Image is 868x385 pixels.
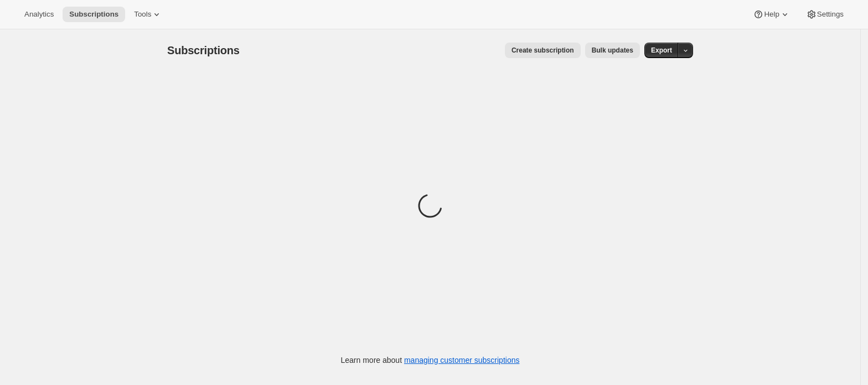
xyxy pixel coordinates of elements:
[505,43,581,58] button: Create subscription
[746,7,797,22] button: Help
[134,10,151,19] span: Tools
[651,46,672,55] span: Export
[404,356,520,365] a: managing customer subscriptions
[18,7,60,22] button: Analytics
[512,46,574,55] span: Create subscription
[24,10,54,19] span: Analytics
[63,7,125,22] button: Subscriptions
[764,10,779,19] span: Help
[799,7,850,22] button: Settings
[341,355,520,366] p: Learn more about
[644,43,679,58] button: Export
[817,10,844,19] span: Settings
[167,44,240,56] span: Subscriptions
[127,7,169,22] button: Tools
[69,10,118,19] span: Subscriptions
[592,46,633,55] span: Bulk updates
[585,43,640,58] button: Bulk updates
